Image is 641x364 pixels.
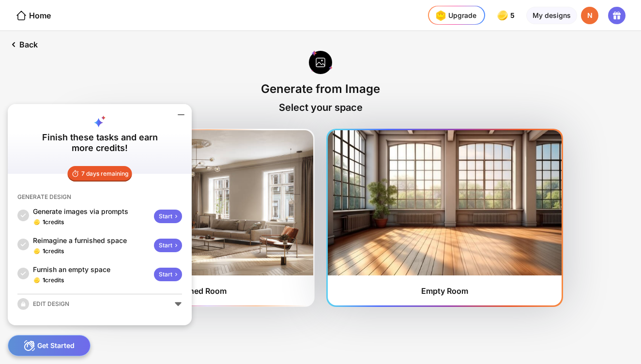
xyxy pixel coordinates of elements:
[43,247,64,255] div: credits
[43,276,64,284] div: credits
[79,130,313,275] img: furnishedRoom1.jpg
[261,82,380,96] div: Generate from Image
[33,207,150,216] div: Generate images via prompts
[154,210,182,223] div: Start
[526,7,577,24] div: My designs
[279,102,363,113] div: Select your space
[17,193,71,201] div: GENERATE DESIGN
[68,166,132,182] div: 7 days remaining
[581,7,598,24] div: N
[43,218,45,226] span: 1
[33,236,150,245] div: Reimagine a furnished space
[35,132,164,153] div: Finish these tasks and earn more credits!
[433,8,476,23] div: Upgrade
[43,247,45,255] span: 1
[43,276,45,284] span: 1
[33,265,150,274] div: Furnish an empty space
[433,8,448,23] img: upgrade-nav-btn-icon.gif
[421,286,468,296] div: Empty Room
[15,10,51,21] div: Home
[43,218,64,226] div: credits
[8,335,91,356] div: Get Started
[328,130,562,275] img: furnishedRoom2.jpg
[510,12,517,19] span: 5
[167,286,227,296] div: Furnished Room
[154,268,182,281] div: Start
[154,239,182,252] div: Start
